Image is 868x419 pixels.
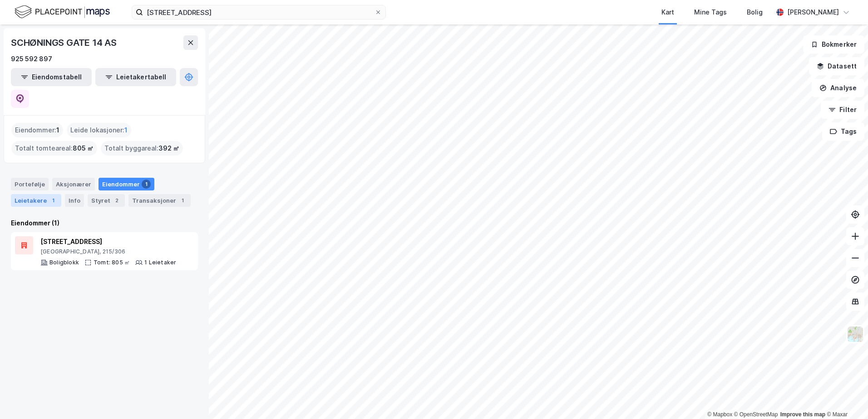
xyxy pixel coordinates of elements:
[40,248,176,255] div: [GEOGRAPHIC_DATA], 215/306
[847,326,864,343] img: Z
[812,79,864,97] button: Analyse
[112,196,121,205] div: 2
[822,122,864,141] button: Tags
[94,259,130,266] div: Tomt: 805 ㎡
[11,35,118,50] div: SCHØNINGS GATE 14 AS
[144,259,176,266] div: 1 Leietaker
[11,141,97,156] div: Totalt tomteareal :
[65,194,84,207] div: Info
[734,411,778,418] a: OpenStreetMap
[95,68,176,86] button: Leietakertabell
[158,143,179,154] span: 392 ㎡
[49,196,58,205] div: 1
[49,259,79,266] div: Boligblokk
[124,125,128,136] span: 1
[694,7,727,18] div: Mine Tags
[11,218,198,229] div: Eiendommer (1)
[787,7,839,18] div: [PERSON_NAME]
[15,4,110,20] img: logo.f888ab2527a4732fd821a326f86c7f29.svg
[661,7,674,18] div: Kart
[67,123,131,137] div: Leide lokasjoner :
[88,194,125,207] div: Styret
[821,101,864,119] button: Filter
[101,141,183,156] div: Totalt byggareal :
[11,194,61,207] div: Leietakere
[747,7,763,18] div: Bolig
[52,178,95,190] div: Aksjonærer
[707,411,732,418] a: Mapbox
[11,54,52,64] div: 925 592 897
[823,375,868,419] div: Kontrollprogram for chat
[809,57,864,75] button: Datasett
[128,194,191,207] div: Transaksjoner
[56,125,59,136] span: 1
[803,35,864,54] button: Bokmerker
[142,180,151,189] div: 1
[11,123,63,137] div: Eiendommer :
[73,143,94,154] span: 805 ㎡
[11,68,92,86] button: Eiendomstabell
[143,5,375,19] input: Søk på adresse, matrikkel, gårdeiere, leietakere eller personer
[99,178,154,190] div: Eiendommer
[823,375,868,419] iframe: Chat Widget
[178,196,187,205] div: 1
[11,178,49,190] div: Portefølje
[780,411,825,418] a: Improve this map
[40,236,176,247] div: [STREET_ADDRESS]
